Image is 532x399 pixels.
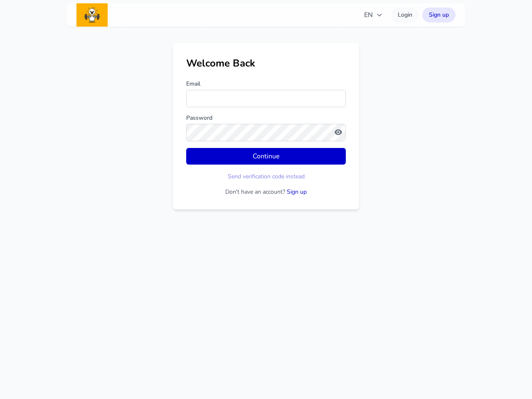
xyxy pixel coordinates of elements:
[228,172,305,181] button: Send verification code instead
[186,80,346,88] label: Email
[186,114,346,122] label: Password
[287,188,307,196] a: Sign up
[186,148,346,165] button: Continue
[359,7,388,23] button: EN
[186,188,346,196] p: Don't have an account?
[422,7,456,22] a: Sign up
[364,10,383,20] span: EN
[391,7,419,22] a: Login
[186,57,346,70] h1: Welcome Back
[76,3,108,27] img: INTERNALXYXYZ logo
